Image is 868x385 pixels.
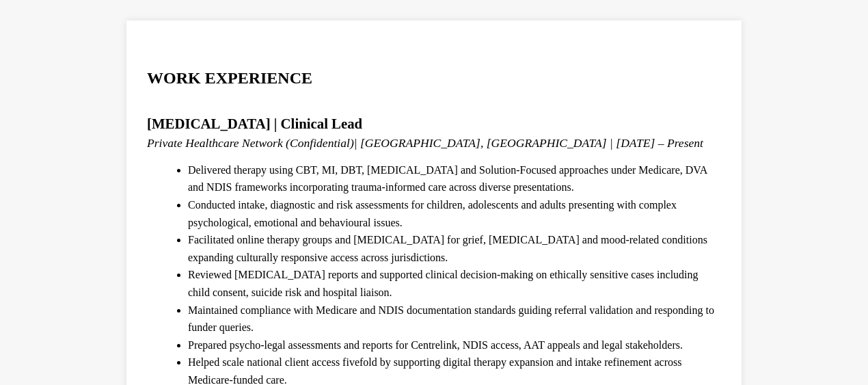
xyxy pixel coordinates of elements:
[188,336,721,354] li: Prepared psycho-legal assessments and reports for Centrelink, NDIS access, AAT appeals and legal ...
[188,302,721,336] li: Maintained compliance with Medicare and NDIS documentation standards guiding referral validation ...
[188,196,721,231] li: Conducted intake, diagnostic and risk assessments for children, adolescents and adults presenting...
[147,136,721,150] h4: | [GEOGRAPHIC_DATA], [GEOGRAPHIC_DATA] | [DATE] – Present
[147,68,721,88] h2: WORK EXPERIENCE
[147,136,354,150] span: Private Healthcare Network (Confidential)
[188,161,721,196] li: Delivered therapy using CBT, MI, DBT, [MEDICAL_DATA] and Solution-Focused approaches under Medica...
[188,231,721,266] li: Facilitated online therapy groups and [MEDICAL_DATA] for grief, [MEDICAL_DATA] and mood-related c...
[147,116,721,133] h3: [MEDICAL_DATA] | Clinical Lead
[188,266,721,301] li: Reviewed [MEDICAL_DATA] reports and supported clinical decision-making on ethically sensitive cas...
